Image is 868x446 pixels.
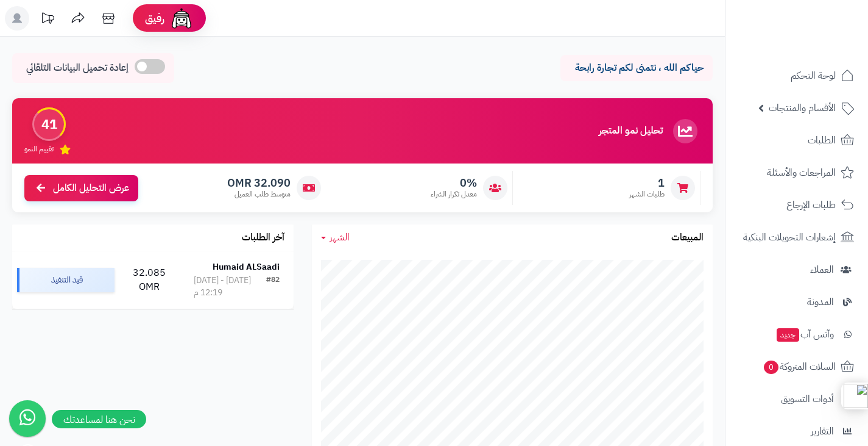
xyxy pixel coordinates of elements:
[786,196,836,214] span: طلبات الإرجاع
[733,126,861,155] a: الطلبات
[227,189,291,200] span: متوسط طلب العميل
[17,268,115,292] div: قيد التنفيذ
[777,328,799,342] span: جديد
[807,293,834,311] span: المدونة
[32,6,63,34] a: تحديثات المنصة
[763,358,836,375] span: السلات المتروكة
[599,126,663,137] h3: تحليل نمو المتجر
[431,189,477,200] span: معدل تكرار الشراء
[213,261,280,273] strong: Humaid ALSaadi
[743,229,836,246] span: إشعارات التحويلات البنكية
[321,231,350,245] a: الشهر
[791,67,836,84] span: لوحة التحكم
[169,6,194,31] img: ai-face.png
[733,158,861,187] a: المراجعات والأسئلة
[330,230,350,245] span: الشهر
[733,417,861,446] a: التقارير
[266,275,280,299] div: #82
[781,390,834,408] span: أدوات التسويق
[733,287,861,317] a: المدونة
[671,232,704,243] h3: المبيعات
[26,61,129,75] span: إعادة تحميل البيانات التلقائي
[733,384,861,414] a: أدوات التسويق
[808,132,836,149] span: الطلبات
[242,232,284,243] h3: آخر الطلبات
[119,251,180,309] td: 32.085 OMR
[767,164,836,181] span: المراجعات والأسئلة
[764,361,778,374] span: 0
[570,61,704,75] p: حياكم الله ، نتمنى لكم تجارة رابحة
[769,99,836,117] span: الأقسام والمنتجات
[733,190,861,220] a: طلبات الإرجاع
[24,175,138,201] a: عرض التحليل الكامل
[733,61,861,90] a: لوحة التحكم
[733,255,861,284] a: العملاء
[810,261,834,278] span: العملاء
[733,320,861,349] a: وآتس آبجديد
[629,176,665,190] span: 1
[431,176,477,190] span: 0%
[145,11,164,26] span: رفيق
[194,275,266,299] div: [DATE] - [DATE] 12:19 م
[53,181,129,195] span: عرض التحليل الكامل
[24,144,54,154] span: تقييم النمو
[629,189,665,200] span: طلبات الشهر
[775,326,834,343] span: وآتس آب
[227,176,291,190] span: 32.090 OMR
[733,352,861,381] a: السلات المتروكة0
[733,223,861,252] a: إشعارات التحويلات البنكية
[811,423,834,440] span: التقارير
